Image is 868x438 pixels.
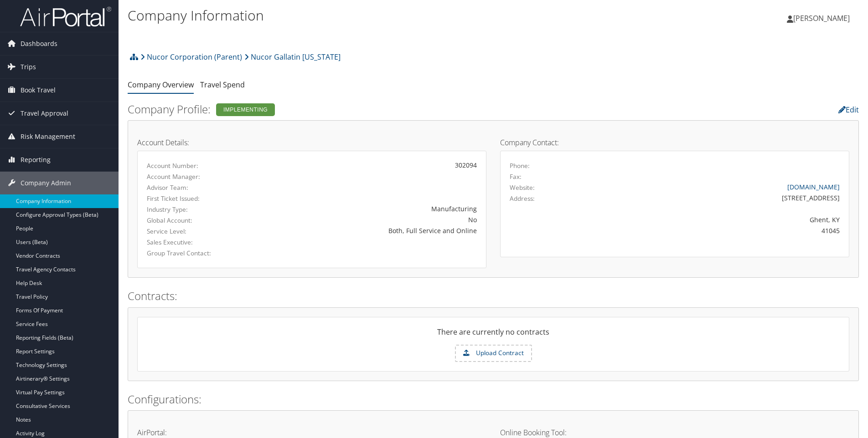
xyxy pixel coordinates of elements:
[140,48,242,66] a: Nucor Corporation (Parent)
[147,194,248,203] label: First Ticket Issued:
[244,48,341,66] a: Nucor Gallatin [US_STATE]
[147,183,248,192] label: Advisor Team:
[147,249,248,258] label: Group Travel Contact:
[500,139,849,146] h4: Company Contact:
[21,148,51,171] span: Reporting
[200,80,245,90] a: Travel Spend
[787,5,859,32] a: [PERSON_NAME]
[138,326,849,345] div: There are currently no contracts
[21,56,36,78] span: Trips
[596,193,840,203] div: [STREET_ADDRESS]
[261,160,477,170] div: 302094
[128,102,610,117] h2: Company Profile:
[147,227,248,236] label: Service Level:
[137,139,486,146] h4: Account Details:
[838,105,859,115] a: Edit
[21,172,71,194] span: Company Admin
[596,215,840,224] div: Ghent, KY
[787,183,840,191] a: [DOMAIN_NAME]
[21,102,68,125] span: Travel Approval
[216,103,275,116] div: Implementing
[793,13,850,23] span: [PERSON_NAME]
[510,172,522,181] label: Fax:
[510,161,530,170] label: Phone:
[510,194,535,203] label: Address:
[261,226,477,235] div: Both, Full Service and Online
[596,226,840,235] div: 41045
[147,205,248,214] label: Industry Type:
[500,429,849,436] h4: Online Booking Tool:
[128,288,859,304] h2: Contracts:
[261,215,477,224] div: No
[21,32,57,55] span: Dashboards
[128,392,859,407] h2: Configurations:
[147,216,248,225] label: Global Account:
[128,6,615,25] h1: Company Information
[510,183,535,192] label: Website:
[20,6,111,27] img: airportal-logo.png
[261,204,477,214] div: Manufacturing
[137,429,486,436] h4: AirPortal:
[21,125,75,148] span: Risk Management
[128,80,194,90] a: Company Overview
[21,79,56,102] span: Book Travel
[147,238,248,247] label: Sales Executive:
[147,172,248,181] label: Account Manager:
[147,161,248,170] label: Account Number:
[456,346,531,361] label: Upload Contract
